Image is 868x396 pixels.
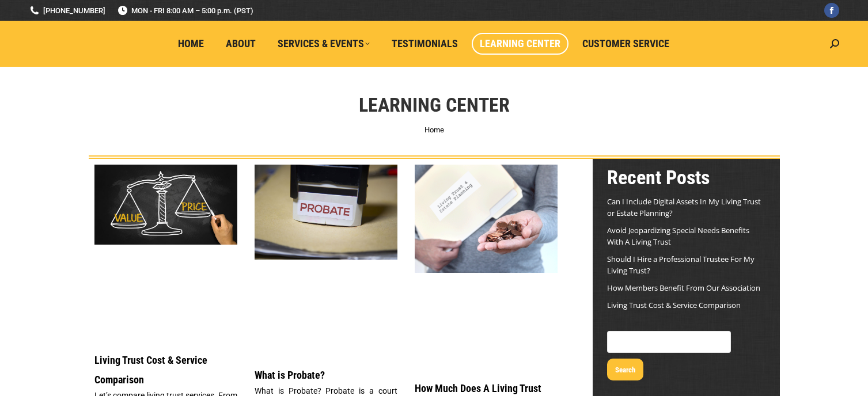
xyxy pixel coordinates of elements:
span: Testimonials [392,37,458,50]
a: Home [424,125,444,134]
a: Living Trust Service and Price Comparison Blog Image [94,165,237,339]
a: Living Trust Cost & Service Comparison [607,300,741,310]
a: Learning Center [472,33,568,55]
img: What is Probate? [255,165,397,260]
span: Customer Service [582,37,669,50]
a: Home [170,33,212,55]
a: [PHONE_NUMBER] [29,5,105,16]
img: Living Trust Cost [415,165,558,273]
a: How Members Benefit From Our Association [607,283,760,293]
a: Living Trust Cost [415,165,558,367]
span: Services & Events [278,37,370,50]
h1: Learning Center [359,92,510,117]
a: Testimonials [384,33,466,55]
img: Living Trust Service and Price Comparison Blog Image [94,165,237,245]
a: What is Probate? [255,165,397,354]
a: Customer Service [574,33,677,55]
span: Home [178,37,204,50]
a: Avoid Jeopardizing Special Needs Benefits With A Living Trust [607,225,749,247]
a: Can I Include Digital Assets In My Living Trust or Estate Planning? [607,196,761,218]
span: Learning Center [480,37,560,50]
a: About [218,33,264,55]
a: Should I Hire a Professional Trustee For My Living Trust? [607,254,755,276]
span: MON - FRI 8:00 AM – 5:00 p.m. (PST) [117,5,253,16]
h2: Recent Posts [607,165,765,190]
span: About [226,37,256,50]
a: Facebook page opens in new window [824,3,839,18]
a: Living Trust Cost & Service Comparison [94,354,207,386]
button: Search [607,359,643,380]
a: What is Probate? [255,369,325,381]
